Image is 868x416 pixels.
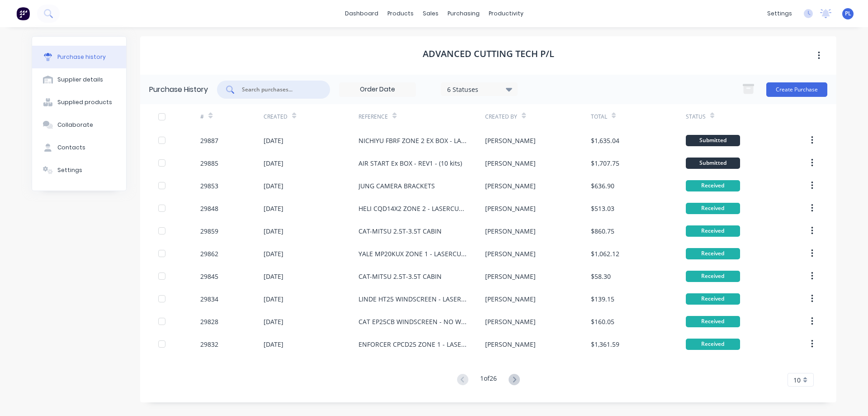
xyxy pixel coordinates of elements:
[423,48,554,59] h1: ADVANCED CUTTING TECH P/L
[383,7,418,20] div: products
[686,339,740,350] div: Received
[264,272,283,281] div: [DATE]
[686,316,740,327] div: Received
[359,158,462,168] div: AIR START Ex BOX - REV1 - (10 kits)
[837,385,859,407] iframe: Intercom live chat
[200,226,218,236] div: 29859
[359,226,442,236] div: CAT-MITSU 2.5T-3.5T CABIN
[57,143,85,152] div: Contacts
[16,7,30,20] img: Factory
[485,272,536,281] div: [PERSON_NAME]
[32,136,126,159] button: Contacts
[686,113,706,121] div: Status
[359,136,467,145] div: NICHIYU FBRF ZONE 2 EX BOX - LASERCUTTING
[484,7,528,20] div: productivity
[591,249,619,258] div: $1,062.12
[485,249,536,258] div: [PERSON_NAME]
[264,181,283,191] div: [DATE]
[149,84,208,95] div: Purchase History
[766,82,827,97] button: Create Purchase
[686,158,740,169] div: Submitted
[480,373,497,387] div: 1 of 26
[57,121,93,129] div: Collaborate
[264,294,283,304] div: [DATE]
[264,317,283,326] div: [DATE]
[485,294,536,304] div: [PERSON_NAME]
[485,204,536,213] div: [PERSON_NAME]
[241,85,316,94] input: Search purchases...
[591,181,614,191] div: $636.90
[591,294,614,304] div: $139.15
[340,83,415,96] input: Order Date
[686,271,740,282] div: Received
[485,136,536,145] div: [PERSON_NAME]
[200,339,218,349] div: 29832
[32,91,126,114] button: Supplied products
[686,135,740,146] div: Submitted
[57,98,112,106] div: Supplied products
[200,136,218,145] div: 29887
[359,204,467,213] div: HELI CQD14X2 ZONE 2 - LASERCUTTING
[447,84,512,94] div: 6 Statuses
[359,249,467,258] div: YALE MP20KUX ZONE 1 - LASERCUTTING
[418,7,443,20] div: sales
[443,7,484,20] div: purchasing
[591,136,619,145] div: $1,635.04
[359,113,388,121] div: Reference
[591,226,614,236] div: $860.75
[591,317,614,326] div: $160.05
[200,113,204,121] div: #
[200,204,218,213] div: 29848
[200,317,218,326] div: 29828
[845,10,851,18] span: PL
[793,375,801,385] span: 10
[57,166,82,174] div: Settings
[591,272,611,281] div: $58.30
[200,158,218,168] div: 29885
[359,272,442,281] div: CAT-MITSU 2.5T-3.5T CABIN
[763,7,797,20] div: settings
[686,293,740,305] div: Received
[264,204,283,213] div: [DATE]
[485,113,517,121] div: Created By
[264,158,283,168] div: [DATE]
[57,53,106,61] div: Purchase history
[485,226,536,236] div: [PERSON_NAME]
[686,180,740,191] div: Received
[359,317,467,326] div: CAT EP25CB WINDSCREEN - NO WIPER
[485,158,536,168] div: [PERSON_NAME]
[264,136,283,145] div: [DATE]
[200,249,218,258] div: 29862
[686,225,740,237] div: Received
[200,294,218,304] div: 29834
[264,339,283,349] div: [DATE]
[340,7,383,20] a: dashboard
[264,226,283,236] div: [DATE]
[359,181,435,191] div: JUNG CAMERA BRACKETS
[591,339,619,349] div: $1,361.59
[686,248,740,259] div: Received
[591,113,607,121] div: Total
[32,68,126,91] button: Supplier details
[359,339,467,349] div: ENFORCER CPCD25 ZONE 1 - LASERCUTTING
[200,272,218,281] div: 29845
[591,158,619,168] div: $1,707.75
[57,76,103,84] div: Supplier details
[485,181,536,191] div: [PERSON_NAME]
[264,249,283,258] div: [DATE]
[485,317,536,326] div: [PERSON_NAME]
[32,46,126,68] button: Purchase history
[32,114,126,136] button: Collaborate
[591,204,614,213] div: $513.03
[686,203,740,214] div: Received
[359,294,467,304] div: LINDE HT25 WINDSCREEN - LASERCUTTING
[200,181,218,191] div: 29853
[485,339,536,349] div: [PERSON_NAME]
[32,159,126,182] button: Settings
[264,113,288,121] div: Created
